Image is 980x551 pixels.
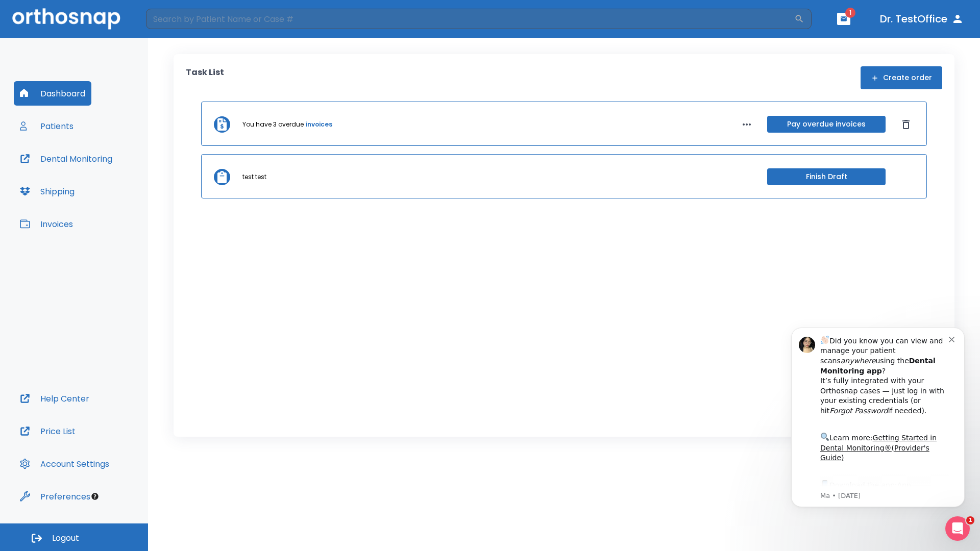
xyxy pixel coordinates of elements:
[12,8,120,29] img: Orthosnap
[966,516,974,524] span: 1
[44,179,173,188] p: Message from Ma, sent 4w ago
[14,179,81,204] button: Shipping
[767,116,886,133] button: Pay overdue invoices
[945,516,970,541] iframe: Intercom live chat
[14,212,79,236] button: Invoices
[306,120,332,129] a: invoices
[173,22,181,30] button: Dismiss notification
[14,114,80,138] button: Patients
[14,452,115,476] button: Account Settings
[845,8,855,18] span: 1
[767,168,886,185] button: Finish Draft
[242,120,304,129] p: You have 3 overdue
[44,169,135,187] a: App Store
[14,146,118,171] button: Dental Monitoring
[242,172,266,182] p: test test
[14,419,82,443] button: Price List
[861,66,942,89] button: Create order
[898,116,914,133] button: Dismiss
[14,484,96,509] button: Preferences
[90,492,100,501] div: Tooltip anchor
[146,9,794,29] input: Search by Patient Name or Case #
[876,10,968,28] button: Dr. TestOffice
[44,166,173,218] div: Download the app: | ​ Let us know if you need help getting started!
[776,312,980,523] iframe: Intercom notifications message
[14,81,91,106] button: Dashboard
[52,533,79,544] span: Logout
[186,66,224,89] p: Task List
[14,386,95,411] button: Help Center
